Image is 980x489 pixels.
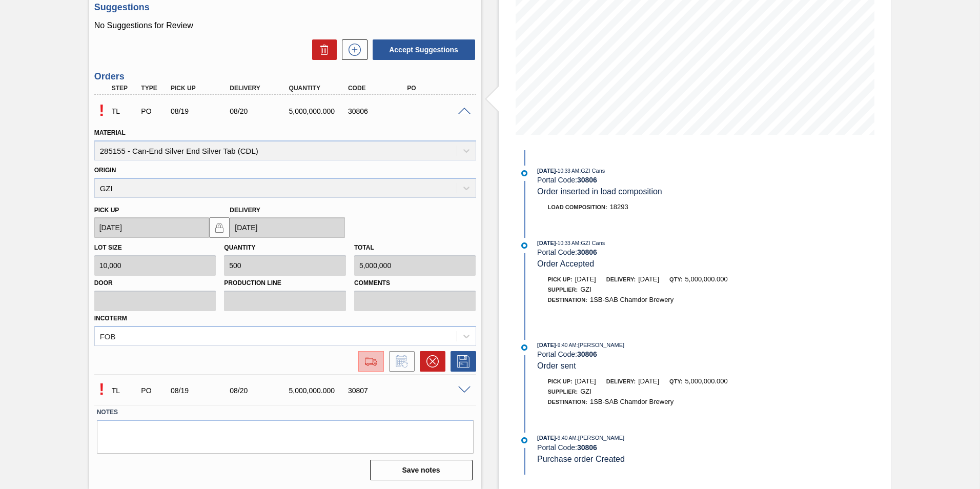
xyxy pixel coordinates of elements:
[345,386,412,395] div: 30807
[685,377,728,385] span: 5,000,000.000
[94,21,476,30] p: No Suggestions for Review
[112,386,137,395] p: TL
[404,85,471,92] div: PO
[537,455,625,463] span: Purchase order Created
[579,240,605,246] span: : GZI Cans
[337,39,367,60] div: New suggestion
[307,39,337,60] div: Delete Suggestions
[548,287,578,293] span: Supplier:
[556,342,577,348] span: - 9:40 AM
[548,204,607,210] span: Load Composition :
[577,342,625,348] span: : [PERSON_NAME]
[521,344,527,351] img: atual
[354,244,374,251] label: Total
[373,39,475,60] button: Accept Suggestions
[556,168,580,174] span: - 10:33 AM
[168,85,234,92] div: Pick up
[224,276,346,291] label: Production Line
[548,276,573,282] span: Pick up:
[94,315,127,322] label: Incoterm
[168,107,234,115] div: 08/19/2025
[287,85,353,92] div: Quantity
[537,187,662,196] span: Order inserted in load composition
[669,378,682,384] span: Qty:
[109,100,140,123] div: Trading Load Composition
[548,297,587,303] span: Destination:
[537,342,556,348] span: [DATE]
[537,443,781,452] div: Portal Code:
[138,107,169,115] div: Purchase order
[577,248,597,256] strong: 30806
[224,244,255,251] label: Quantity
[577,176,597,184] strong: 30806
[227,107,293,115] div: 08/20/2025
[537,259,594,268] span: Order Accepted
[537,361,576,370] span: Order sent
[575,377,596,385] span: [DATE]
[548,389,578,395] span: Supplier:
[537,176,781,184] div: Portal Code:
[610,203,628,211] span: 18293
[445,351,476,372] div: Save Order
[94,244,122,251] label: Lot size
[287,386,353,395] div: 5,000,000.000
[94,167,116,174] label: Origin
[345,107,412,115] div: 30806
[94,129,126,136] label: Material
[580,286,591,293] span: GZI
[94,101,109,120] p: Load Composition Pending Acceptance
[556,435,577,441] span: - 9:40 AM
[138,85,169,92] div: Type
[168,386,234,395] div: 08/19/2025
[577,443,597,452] strong: 30806
[556,240,580,246] span: - 10:33 AM
[638,377,659,385] span: [DATE]
[109,379,140,402] div: Trading Load Composition
[230,207,260,214] label: Delivery
[138,386,169,395] div: Purchase order
[575,275,596,283] span: [DATE]
[579,168,605,174] span: : GZI Cans
[112,107,137,115] p: TL
[227,386,293,395] div: 08/20/2025
[577,435,625,441] span: : [PERSON_NAME]
[213,221,226,234] img: locked
[415,351,445,372] div: Cancel Order
[590,398,673,405] span: 1SB-SAB Chamdor Brewery
[353,351,384,372] div: Go to Load Composition
[521,437,527,443] img: atual
[97,405,474,420] label: Notes
[577,350,597,358] strong: 30806
[537,240,556,246] span: [DATE]
[685,275,728,283] span: 5,000,000.000
[94,380,109,399] p: Load Composition Pending Acceptance
[638,275,659,283] span: [DATE]
[287,107,353,115] div: 5,000,000.000
[521,170,527,176] img: atual
[384,351,415,372] div: Inform order change
[580,388,591,395] span: GZI
[367,38,476,61] div: Accept Suggestions
[227,85,293,92] div: Delivery
[537,168,556,174] span: [DATE]
[345,85,412,92] div: Code
[548,378,573,384] span: Pick up:
[94,2,476,13] h3: Suggestions
[590,296,673,303] span: 1SB-SAB Chamdor Brewery
[548,399,587,405] span: Destination:
[606,378,636,384] span: Delivery:
[94,207,119,214] label: Pick up
[537,248,781,256] div: Portal Code:
[606,276,636,282] span: Delivery:
[94,276,216,291] label: Door
[354,276,476,291] label: Comments
[209,217,230,238] button: locked
[100,332,116,340] div: FOB
[537,350,781,358] div: Portal Code:
[109,85,140,92] div: Step
[94,217,210,238] input: mm/dd/yyyy
[669,276,682,282] span: Qty:
[521,242,527,249] img: atual
[537,435,556,441] span: [DATE]
[370,460,473,480] button: Save notes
